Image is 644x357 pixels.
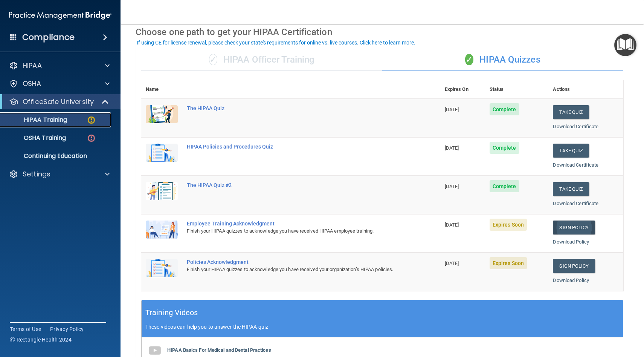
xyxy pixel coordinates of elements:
[136,39,417,46] button: If using CE for license renewal, please check your state's requirements for online vs. live cours...
[553,277,589,283] a: Download Policy
[187,221,403,227] div: Employee Training Acknowledgment
[50,325,84,333] a: Privacy Policy
[137,40,415,45] div: If using CE for license renewal, please check your state's requirements for online vs. live cours...
[187,182,403,188] div: The HIPAA Quiz #2
[5,116,67,124] p: HIPAA Training
[553,221,595,234] a: Sign Policy
[87,115,96,125] img: warning-circle.0cc9ac19.png
[548,80,623,99] th: Actions
[485,80,549,99] th: Status
[382,49,623,71] div: HIPAA Quizzes
[141,80,182,99] th: Name
[445,222,459,228] span: [DATE]
[187,105,403,111] div: The HIPAA Quiz
[209,54,217,65] span: ✓
[553,239,589,245] a: Download Policy
[23,79,41,88] p: OSHA
[23,97,94,106] p: OfficeSafe University
[553,182,589,196] button: Take Quiz
[9,79,110,88] a: OSHA
[445,107,459,112] span: [DATE]
[10,325,41,333] a: Terms of Use
[440,80,485,99] th: Expires On
[136,21,629,43] div: Choose one path to get your HIPAA Certification
[9,170,110,179] a: Settings
[5,152,108,160] p: Continuing Education
[9,97,109,106] a: OfficeSafe University
[22,32,75,43] h4: Compliance
[553,124,598,129] a: Download Certificate
[553,144,589,158] button: Take Quiz
[445,260,459,266] span: [DATE]
[490,103,519,115] span: Complete
[553,259,595,273] a: Sign Policy
[445,145,459,151] span: [DATE]
[490,180,519,192] span: Complete
[465,54,473,65] span: ✓
[490,142,519,154] span: Complete
[490,257,527,269] span: Expires Soon
[141,49,382,71] div: HIPAA Officer Training
[553,162,598,168] a: Download Certificate
[23,61,42,70] p: HIPAA
[5,134,66,142] p: OSHA Training
[167,347,271,353] b: HIPAA Basics For Medical and Dental Practices
[490,219,527,231] span: Expires Soon
[23,170,50,179] p: Settings
[445,184,459,189] span: [DATE]
[10,336,72,343] span: Ⓒ Rectangle Health 2024
[9,61,110,70] a: HIPAA
[9,8,111,23] img: PMB logo
[553,201,598,206] a: Download Certificate
[145,306,198,319] h5: Training Videos
[553,105,589,119] button: Take Quiz
[187,259,403,265] div: Policies Acknowledgment
[187,227,403,236] div: Finish your HIPAA quizzes to acknowledge you have received HIPAA employee training.
[145,324,619,330] p: These videos can help you to answer the HIPAA quiz
[614,34,636,56] button: Open Resource Center
[187,144,403,150] div: HIPAA Policies and Procedures Quiz
[187,265,403,274] div: Finish your HIPAA quizzes to acknowledge you have received your organization’s HIPAA policies.
[87,133,96,143] img: danger-circle.6113f641.png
